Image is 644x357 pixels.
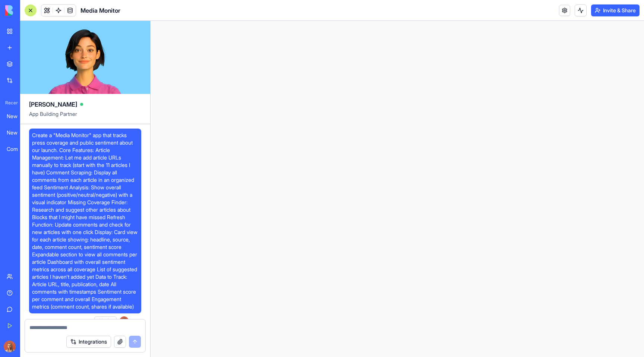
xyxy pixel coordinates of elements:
button: Integrations [66,336,111,348]
button: Undo [94,316,117,325]
button: Invite & Share [591,4,640,16]
div: Competitor Intelligence Hub [7,145,28,153]
span: App Building Partner [29,110,141,124]
div: New App [7,113,28,120]
span: Create a "Media Monitor" app that tracks press coverage and public sentiment about our launch. Co... [32,132,138,310]
a: New App [2,109,32,124]
img: logo [5,5,51,16]
img: Marina_gj5dtt.jpg [4,341,16,353]
span: 17:21 [132,318,141,324]
a: New App [2,125,32,140]
div: New App [7,129,28,136]
span: Media Monitor [80,6,120,15]
span: [PERSON_NAME] [29,100,77,109]
a: Competitor Intelligence Hub [2,142,32,157]
img: Marina_gj5dtt.jpg [120,316,129,325]
span: Recent [2,100,18,106]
